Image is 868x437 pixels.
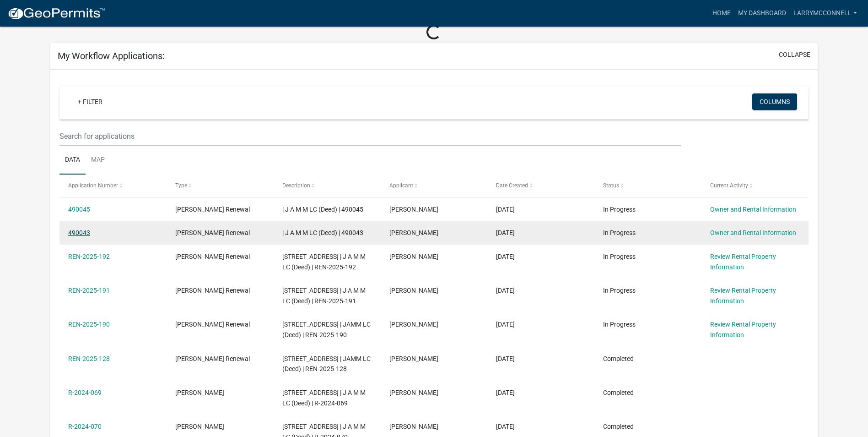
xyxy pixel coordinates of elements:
span: Completed [603,389,634,396]
span: 06/24/2024 [496,389,515,396]
a: LarryMcConnell [790,5,861,22]
span: Rental Registration Renewal [175,253,250,260]
span: Larry McConnell [389,321,438,328]
span: Completed [603,423,634,430]
span: Date Created [496,182,528,189]
a: My Dashboard [734,5,790,22]
span: Larry McConnell [389,253,438,260]
span: Rental Registration Renewal [175,355,250,362]
a: Home [709,5,734,22]
span: Description [282,182,310,189]
h5: My Workflow Applications: [58,50,165,61]
span: Larry McConnell [389,423,438,430]
span: Status [603,182,619,189]
a: REN-2025-128 [68,355,110,362]
datatable-header-cell: Description [274,175,381,197]
span: In Progress [603,229,636,236]
a: 490043 [68,229,90,236]
a: 490045 [68,206,90,213]
datatable-header-cell: Date Created [487,175,594,197]
button: collapse [779,50,810,60]
span: Application Number [68,182,118,189]
a: Owner and Rental Information [710,229,796,236]
span: 10/08/2025 [496,229,515,236]
datatable-header-cell: Status [594,175,701,197]
span: In Progress [603,321,636,328]
a: Data [59,146,86,175]
datatable-header-cell: Application Number [59,175,167,197]
a: REN-2025-190 [68,321,110,328]
a: Review Rental Property Information [710,321,776,339]
datatable-header-cell: Type [167,175,274,197]
datatable-header-cell: Current Activity [701,175,809,197]
span: In Progress [603,206,636,213]
span: 500 E ASHLAND AVE | JAMM LC (Deed) | REN-2025-190 [282,321,371,339]
a: R-2024-070 [68,423,102,430]
span: 10/08/2025 [496,253,515,260]
span: Rental Registration Renewal [175,287,250,294]
span: Larry McConnell [389,229,438,236]
span: Larry McConnell [389,206,438,213]
span: Rental Registration [175,389,224,396]
span: Rental Registration Renewal [175,206,250,213]
span: In Progress [603,287,636,294]
datatable-header-cell: Applicant [380,175,487,197]
span: Rental Registration Renewal [175,229,250,236]
span: In Progress [603,253,636,260]
span: Rental Registration Renewal [175,321,250,328]
span: Larry McConnell [389,287,438,294]
button: Columns [752,93,797,110]
a: Review Rental Property Information [710,253,776,271]
span: Larry McConnell [389,389,438,396]
span: 408 S G ST | JAMM LC (Deed) | REN-2025-128 [282,355,371,373]
a: Map [86,146,110,175]
span: 307 E 1ST AVE | J A M M LC (Deed) | R-2024-069 [282,389,366,407]
a: REN-2025-191 [68,287,110,294]
a: + Filter [70,93,110,110]
span: | J A M M LC (Deed) | 490045 [282,206,363,213]
span: 07/10/2025 [496,355,515,362]
span: Applicant [389,182,413,189]
a: R-2024-069 [68,389,102,396]
span: Larry McConnell [389,355,438,362]
span: 06/24/2024 [496,423,515,430]
span: 500 E SALEM AVE | J A M M LC (Deed) | REN-2025-191 [282,287,366,305]
span: Type [175,182,187,189]
span: 10/08/2025 [496,287,515,294]
span: 706 W 4TH AVE | J A M M LC (Deed) | REN-2025-192 [282,253,366,271]
span: | J A M M LC (Deed) | 490043 [282,229,363,236]
input: Search for applications [59,127,681,146]
span: 10/08/2025 [496,321,515,328]
a: REN-2025-192 [68,253,110,260]
span: 10/08/2025 [496,206,515,213]
span: Completed [603,355,634,362]
a: Owner and Rental Information [710,206,796,213]
a: Review Rental Property Information [710,287,776,305]
span: Current Activity [710,182,748,189]
span: Rental Registration [175,423,224,430]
